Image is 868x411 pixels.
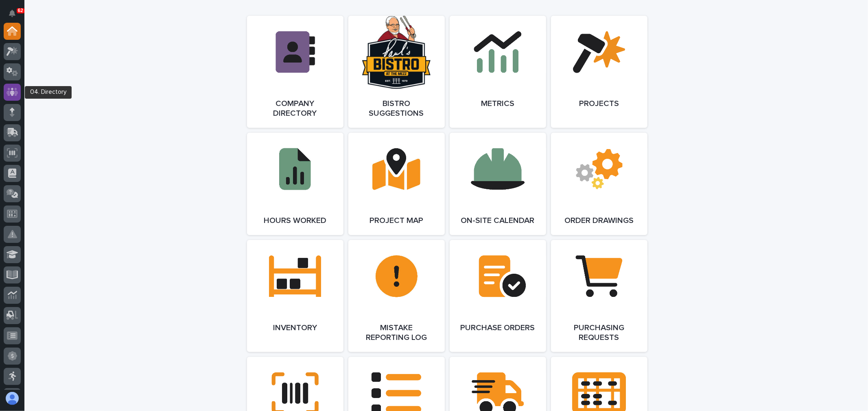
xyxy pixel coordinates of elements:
[450,133,546,235] a: On-Site Calendar
[348,240,445,352] a: Mistake Reporting Log
[4,390,21,407] button: users-avatar
[247,16,343,128] a: Company Directory
[551,16,647,128] a: Projects
[551,133,647,235] a: Order Drawings
[4,5,21,22] button: Notifications
[551,240,647,352] a: Purchasing Requests
[348,133,445,235] a: Project Map
[450,240,546,352] a: Purchase Orders
[247,240,343,352] a: Inventory
[450,16,546,128] a: Metrics
[18,8,23,13] p: 62
[10,10,21,23] div: Notifications62
[348,16,445,128] a: Bistro Suggestions
[247,133,343,235] a: Hours Worked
